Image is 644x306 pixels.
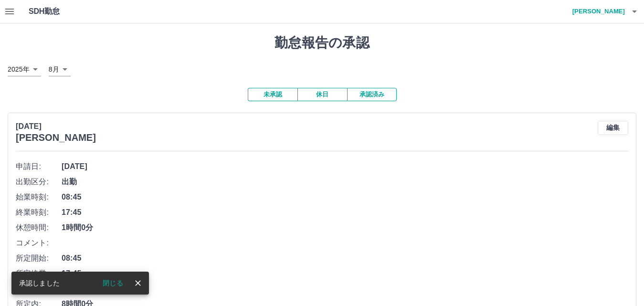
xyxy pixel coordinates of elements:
div: 承認しました [19,274,60,292]
button: 閉じる [95,276,131,290]
h1: 勤怠報告の承認 [8,35,636,51]
button: close [131,276,145,290]
span: 17:45 [62,268,628,279]
span: 申請日: [16,161,62,172]
span: コメント: [16,237,62,249]
span: [DATE] [62,161,628,172]
span: 休憩時間: [16,222,62,233]
span: 所定終業: [16,268,62,279]
span: 1時間0分 [62,222,628,233]
div: 8月 [49,63,71,76]
p: [DATE] [16,121,96,132]
div: 2025年 [8,63,41,76]
h3: [PERSON_NAME] [16,132,96,143]
span: 08:45 [62,253,628,264]
span: 08:45 [62,191,628,203]
button: 休日 [297,88,347,101]
span: 終業時刻: [16,207,62,218]
span: 17:45 [62,207,628,218]
button: 編集 [598,121,628,135]
span: 出勤区分: [16,176,62,188]
span: 出勤 [62,176,628,188]
span: 所定開始: [16,253,62,264]
button: 未承認 [248,88,297,101]
span: 始業時刻: [16,191,62,203]
button: 承認済み [347,88,397,101]
span: 01:00 [62,283,628,295]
